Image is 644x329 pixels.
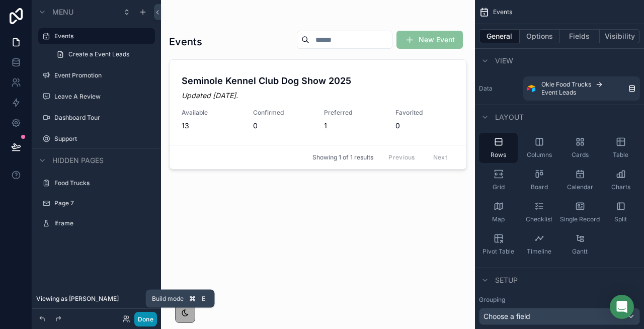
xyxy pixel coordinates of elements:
span: Calendar [567,183,593,191]
span: Viewing as [PERSON_NAME] [36,295,119,303]
label: Grouping [479,296,505,304]
button: Calendar [560,165,599,195]
span: Columns [527,151,552,159]
span: Okie Food Trucks [541,80,591,89]
button: Choose a field [479,308,640,325]
span: Create a Event Leads [68,50,129,58]
button: Fields [560,29,600,43]
button: Timeline [520,229,558,260]
label: Support [54,135,153,143]
button: Options [520,29,560,43]
span: Setup [495,275,518,285]
span: Layout [495,112,524,122]
span: Grid [493,183,505,191]
span: Cards [572,151,589,159]
span: Checklist [526,215,552,223]
button: Checklist [520,197,558,227]
button: General [479,29,520,43]
span: View [495,56,513,66]
button: Cards [560,133,599,163]
button: Split [601,197,640,227]
span: Split [614,215,627,223]
button: Table [601,133,640,163]
span: Showing 1 of 1 results [312,153,373,161]
span: Event Leads [541,89,576,97]
span: Map [492,215,505,223]
div: Choose a field [479,308,639,324]
button: Rows [479,133,518,163]
label: Page 7 [54,199,153,207]
img: Airtable Logo [527,85,535,93]
button: Single Record [560,197,599,227]
button: Done [134,312,157,326]
label: Food Trucks [54,179,153,187]
button: Charts [601,165,640,195]
span: Events [493,8,512,16]
button: Map [479,197,518,227]
button: Columns [520,133,558,163]
span: Timeline [527,248,551,256]
label: Iframe [54,219,153,227]
span: Hidden pages [52,155,104,166]
a: Create a Event Leads [50,46,155,62]
button: Visibility [600,29,640,43]
span: Board [531,183,548,191]
span: Charts [611,183,630,191]
span: E [200,295,208,303]
span: Gantt [572,248,588,256]
label: Events [54,32,149,40]
span: Rows [491,151,506,159]
label: Data [479,85,519,93]
label: Dashboard Tour [54,114,153,122]
span: Menu [52,7,73,17]
label: Event Promotion [54,71,153,79]
span: Pivot Table [482,248,514,256]
a: Okie Food TrucksEvent Leads [523,76,640,101]
button: Gantt [560,229,599,260]
label: Leave A Review [54,93,153,101]
button: Pivot Table [479,229,518,260]
div: Open Intercom Messenger [610,295,634,319]
span: Single Record [560,215,600,223]
button: Board [520,165,558,195]
span: Build mode [152,295,184,303]
button: Grid [479,165,518,195]
span: Table [613,151,628,159]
